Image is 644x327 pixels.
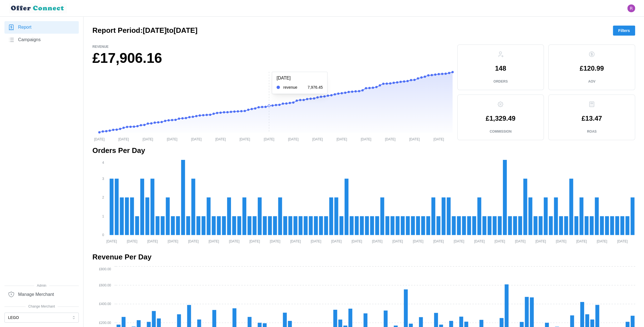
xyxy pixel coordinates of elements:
p: £120.99 [580,65,604,72]
tspan: [DATE] [361,137,371,141]
tspan: [DATE] [495,239,505,243]
tspan: [DATE] [597,239,607,243]
tspan: [DATE] [372,239,382,243]
a: Manage Merchant [4,288,79,301]
tspan: [DATE] [336,137,347,141]
tspan: [DATE] [409,137,420,141]
tspan: [DATE] [433,137,444,141]
tspan: [DATE] [118,137,129,141]
span: Report [18,24,31,31]
p: Commission [490,129,512,134]
img: loyalBe Logo [9,3,67,13]
tspan: [DATE] [515,239,525,243]
tspan: [DATE] [352,239,362,243]
tspan: £800.00 [99,267,111,271]
tspan: [DATE] [617,239,628,243]
tspan: [DATE] [249,239,260,243]
tspan: [DATE] [312,137,323,141]
tspan: [DATE] [264,137,274,141]
tspan: [DATE] [311,239,321,243]
tspan: [DATE] [576,239,587,243]
tspan: [DATE] [147,239,158,243]
tspan: £200.00 [99,321,111,325]
tspan: [DATE] [454,239,464,243]
tspan: [DATE] [474,239,485,243]
tspan: [DATE] [433,239,444,243]
tspan: [DATE] [168,239,178,243]
tspan: 4 [102,160,104,164]
p: 148 [495,65,506,72]
span: Admin [4,283,79,288]
span: Campaigns [18,36,41,43]
button: LEGO [4,313,79,323]
tspan: [DATE] [288,137,299,141]
tspan: 1 [102,214,104,218]
img: Ryan Gribben [627,4,635,12]
tspan: [DATE] [208,239,219,243]
span: Change Merchant [4,304,79,309]
p: £13.47 [581,115,602,122]
tspan: [DATE] [191,137,201,141]
p: £1,329.49 [486,115,515,122]
tspan: 3 [102,177,104,181]
tspan: [DATE] [556,239,566,243]
span: Manage Merchant [18,291,54,298]
h2: Orders Per Day [92,146,635,155]
tspan: [DATE] [270,239,280,243]
tspan: [DATE] [331,239,342,243]
tspan: [DATE] [229,239,240,243]
button: Filters [613,26,635,36]
h2: Revenue Per Day [92,252,635,262]
tspan: [DATE] [215,137,226,141]
tspan: [DATE] [106,239,117,243]
tspan: [DATE] [290,239,301,243]
tspan: 2 [102,195,104,199]
tspan: [DATE] [535,239,546,243]
tspan: [DATE] [240,137,250,141]
tspan: [DATE] [127,239,137,243]
tspan: [DATE] [392,239,403,243]
h2: Report Period: [DATE] to [DATE] [92,26,197,35]
tspan: 0 [102,233,104,237]
p: AOV [588,79,595,84]
button: Open user button [627,4,635,12]
span: Filters [618,26,630,35]
tspan: [DATE] [188,239,199,243]
p: ROAS [587,129,597,134]
tspan: [DATE] [167,137,177,141]
a: Report [4,21,79,34]
tspan: [DATE] [142,137,153,141]
tspan: [DATE] [413,239,423,243]
p: Orders [493,79,508,84]
p: Revenue [92,44,453,49]
a: Campaigns [4,34,79,46]
tspan: [DATE] [94,137,105,141]
tspan: [DATE] [385,137,395,141]
h1: £17,906.16 [92,49,453,67]
tspan: £600.00 [99,283,111,287]
tspan: £400.00 [99,302,111,306]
